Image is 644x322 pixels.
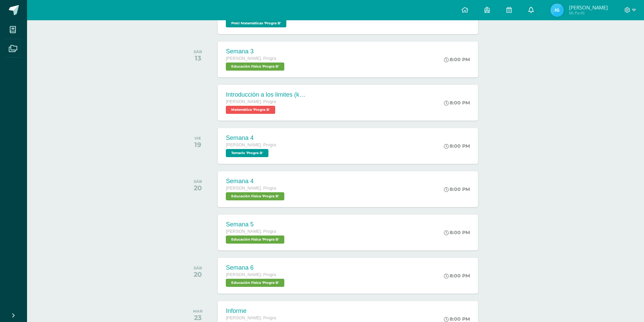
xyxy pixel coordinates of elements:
[444,316,470,322] div: 8:00 PM
[226,149,268,157] span: Temario 'Progra B'
[194,270,202,278] div: 20
[194,54,202,62] div: 13
[444,56,470,63] div: 8:00 PM
[569,10,608,16] span: Mi Perfil
[194,266,202,270] div: SÁB
[194,141,201,149] div: 19
[226,56,276,61] span: [PERSON_NAME]. Progra
[444,143,470,149] div: 8:00 PM
[226,192,284,200] span: Educación Física 'Progra B'
[444,186,470,192] div: 8:00 PM
[193,309,202,314] div: MAR
[226,272,276,277] span: [PERSON_NAME]. Progra
[194,49,202,54] div: SÁB
[226,186,276,191] span: [PERSON_NAME]. Progra
[194,184,202,192] div: 20
[194,179,202,184] div: SÁB
[444,100,470,106] div: 8:00 PM
[226,307,276,315] div: Informe
[194,136,201,141] div: VIE
[226,19,286,27] span: PreU Matemáticas 'Progra B'
[444,273,470,279] div: 8:00 PM
[226,221,286,228] div: Semana 5
[226,91,307,98] div: Introducción a los limites (khan)
[226,229,276,234] span: [PERSON_NAME]. Progra
[569,4,608,11] span: [PERSON_NAME]
[226,48,286,55] div: Semana 3
[226,63,284,71] span: Educación Física 'Progra B'
[226,99,276,104] span: [PERSON_NAME]. Progra
[226,106,275,114] span: Matemática 'Progra B'
[226,178,286,185] div: Semana 4
[226,236,284,244] span: Educación Física 'Progra B'
[226,279,284,287] span: Educación Física 'Progra B'
[193,314,202,322] div: 23
[226,134,276,142] div: Semana 4
[226,316,276,320] span: [PERSON_NAME]. Progra
[550,3,564,17] img: 651636e8bb3ebf80c0af00aaf6bf380f.png
[444,229,470,236] div: 8:00 PM
[226,143,276,147] span: [PERSON_NAME]. Progra
[226,264,286,271] div: Semana 6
